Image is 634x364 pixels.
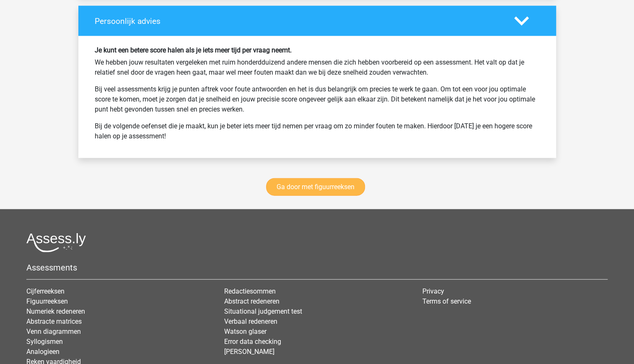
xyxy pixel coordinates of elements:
[26,338,63,346] a: Syllogismen
[95,16,502,26] h4: Persoonlijk advies
[224,287,276,295] a: Redactiesommen
[422,297,471,305] a: Terms of service
[224,328,267,335] a: Watson glaser
[224,317,277,325] a: Verbaal redeneren
[26,307,85,315] a: Numeriek redeneren
[95,57,540,78] p: We hebben jouw resultaten vergeleken met ruim honderdduizend andere mensen die zich hebben voorbe...
[266,178,365,196] a: Ga door met figuurreeksen
[422,287,444,295] a: Privacy
[224,338,281,346] a: Error data checking
[26,297,68,305] a: Figuurreeksen
[26,348,60,356] a: Analogieen
[224,297,279,305] a: Abstract redeneren
[95,84,540,114] p: Bij veel assessments krijg je punten aftrek voor foute antwoorden en het is dus belangrijk om pre...
[224,307,302,315] a: Situational judgement test
[95,46,540,54] h6: Je kunt een betere score halen als je iets meer tijd per vraag neemt.
[95,121,540,141] p: Bij de volgende oefenset die je maakt, kun je beter iets meer tijd nemen per vraag om zo minder f...
[26,287,65,295] a: Cijferreeksen
[224,348,274,356] a: [PERSON_NAME]
[26,233,86,252] img: Assessly logo
[26,263,608,273] h5: Assessments
[26,317,82,325] a: Abstracte matrices
[26,328,81,335] a: Venn diagrammen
